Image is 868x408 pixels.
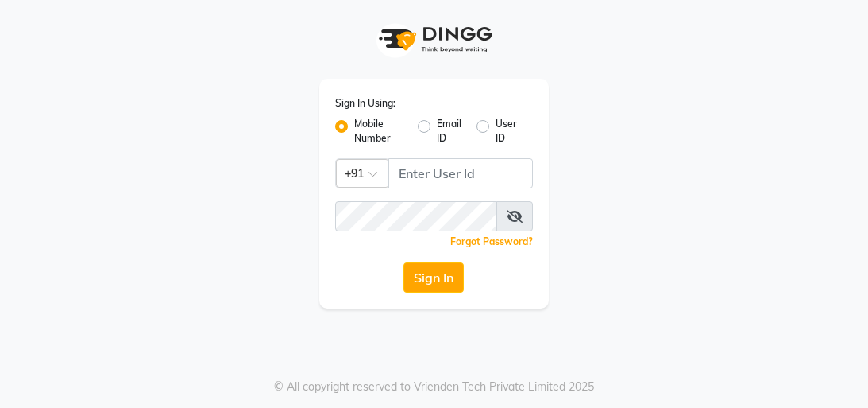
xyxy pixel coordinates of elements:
[496,117,520,146] label: User ID
[388,158,534,188] input: Username
[403,262,464,293] button: Sign In
[450,235,533,247] a: Forgot Password?
[335,201,498,231] input: Username
[335,96,395,111] label: Sign In Using:
[370,16,497,63] img: logo1.svg
[354,117,405,146] label: Mobile Number
[437,117,464,146] label: Email ID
